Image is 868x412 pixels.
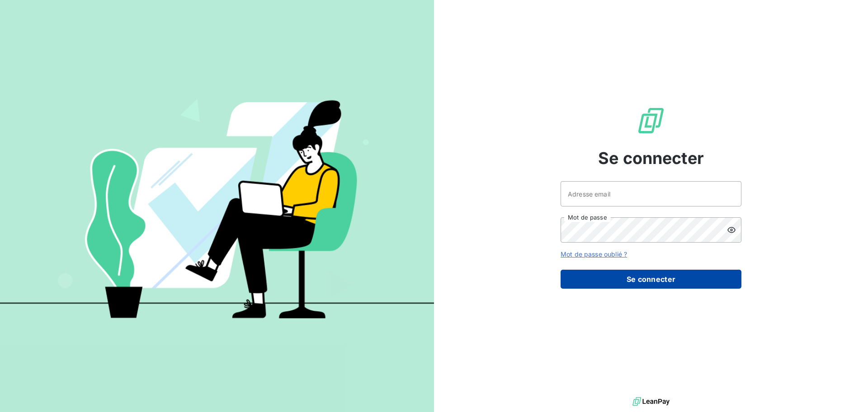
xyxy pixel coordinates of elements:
[561,250,627,258] a: Mot de passe oublié ?
[632,395,670,408] img: logo
[561,181,741,206] input: placeholder
[598,146,704,170] span: Se connecter
[561,270,741,289] button: Se connecter
[637,106,665,135] img: Logo LeanPay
